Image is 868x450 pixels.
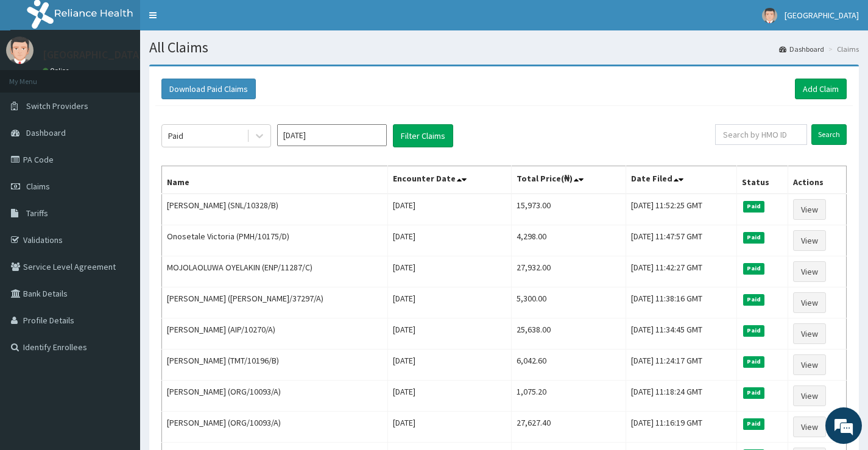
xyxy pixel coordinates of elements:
td: [DATE] [388,350,512,381]
img: d_794563401_company_1708531726252_794563401 [23,61,49,91]
a: View [793,385,826,406]
button: Download Paid Claims [161,79,256,99]
th: Status [736,166,788,194]
li: Claims [825,44,859,54]
a: View [793,354,826,375]
a: View [793,417,826,437]
td: [DATE] 11:18:24 GMT [626,381,736,412]
span: Claims [26,181,50,192]
a: View [793,323,826,344]
textarea: Type your message and hit 'Enter' [6,311,232,354]
td: 5,300.00 [512,287,626,318]
td: [PERSON_NAME] (AIP/10270/A) [162,318,388,350]
td: Onosetale Victoria (PMH/10175/D) [162,225,388,256]
span: Paid [743,201,765,212]
a: Dashboard [779,44,824,54]
th: Encounter Date [388,166,512,194]
td: [DATE] 11:16:19 GMT [626,412,736,443]
td: [PERSON_NAME] (ORG/10093/A) [162,381,388,412]
td: [DATE] [388,381,512,412]
img: User Image [6,37,34,64]
span: [GEOGRAPHIC_DATA] [785,10,859,21]
span: Tariffs [26,208,48,219]
a: View [793,230,826,251]
td: [DATE] [388,225,512,256]
td: [DATE] [388,318,512,350]
td: [DATE] [388,412,512,443]
img: User Image [762,8,777,23]
td: 1,075.20 [512,381,626,412]
th: Name [162,166,388,194]
span: Dashboard [26,127,66,138]
a: View [793,261,826,282]
td: 6,042.60 [512,350,626,381]
td: [DATE] 11:47:57 GMT [626,225,736,256]
input: Select Month and Year [277,124,387,146]
td: [PERSON_NAME] (TMT/10196/B) [162,350,388,381]
span: Switch Providers [26,100,88,111]
td: 27,932.00 [512,256,626,287]
td: [DATE] [388,194,512,225]
td: [DATE] 11:34:45 GMT [626,318,736,350]
button: Filter Claims [393,124,453,147]
span: Paid [743,418,765,429]
td: [PERSON_NAME] ([PERSON_NAME]/37297/A) [162,287,388,318]
td: [PERSON_NAME] (SNL/10328/B) [162,194,388,225]
td: [DATE] 11:42:27 GMT [626,256,736,287]
div: Chat with us now [63,68,205,84]
td: 27,627.40 [512,412,626,443]
td: 25,638.00 [512,318,626,350]
p: [GEOGRAPHIC_DATA] [43,49,143,60]
a: View [793,292,826,313]
span: Paid [743,263,765,274]
td: [DATE] 11:24:17 GMT [626,350,736,381]
td: [PERSON_NAME] (ORG/10093/A) [162,412,388,443]
td: [DATE] [388,287,512,318]
div: Minimize live chat window [200,6,229,35]
input: Search by HMO ID [715,124,807,145]
a: Add Claim [795,79,847,99]
th: Total Price(₦) [512,166,626,194]
h1: All Claims [149,40,859,55]
span: Paid [743,356,765,367]
td: [DATE] 11:52:25 GMT [626,194,736,225]
td: 15,973.00 [512,194,626,225]
div: Paid [168,130,183,142]
a: View [793,199,826,220]
th: Date Filed [626,166,736,194]
th: Actions [788,166,846,194]
span: We're online! [71,142,168,265]
span: Paid [743,325,765,336]
td: 4,298.00 [512,225,626,256]
span: Paid [743,294,765,305]
input: Search [811,124,847,145]
span: Paid [743,232,765,243]
td: [DATE] [388,256,512,287]
a: Online [43,66,72,75]
td: [DATE] 11:38:16 GMT [626,287,736,318]
span: Paid [743,387,765,398]
td: MOJOLAOLUWA OYELAKIN (ENP/11287/C) [162,256,388,287]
